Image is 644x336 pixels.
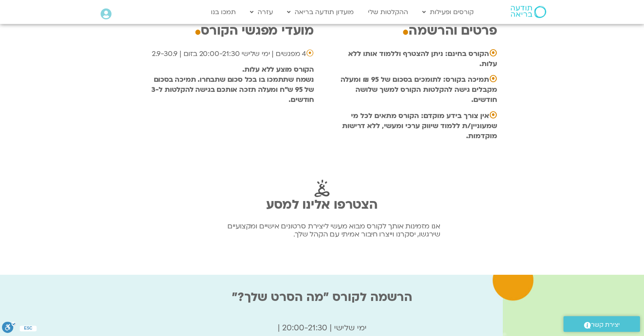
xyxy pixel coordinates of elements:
[342,111,497,141] strong: אין צורך בידע מוקדם: הקורס מתאים לכל מי שמעוניין/ת ללמוד שיווק ערכי ומעשי, ללא דרישות מוקדמות.
[418,4,478,20] a: קורסים ופעילות
[364,4,412,20] a: ההקלטות שלי
[151,65,314,104] strong: הקורס מוצע ללא עלות. נשמח שתתמכו בו בכל סכום שתבחרו. תמיכה בסכום של 95 ש״ח ומעלה תזכה אותכם בגישה...
[511,6,546,18] img: תודעה בריאה
[402,11,409,43] span: .
[330,23,497,35] p: פרטים והרשמה
[306,49,314,58] span: ⦿
[204,200,440,209] p: הצטרפו אלינו למסע
[147,49,314,59] p: 4 מפגשים | ימי שלישי 20:00-21:30 בזום | 2.9-30.9
[489,75,497,84] span: ⦿
[341,75,497,104] strong: תמיכה בקורס: לתומכים בסכום של 95 ₪ ומעלה מקבלים גישה להקלטות הקורס למשך שלושה חודשים.
[489,111,497,120] span: ⦿
[147,23,314,35] p: מועדי מפגשי הקורס
[348,49,497,68] strong: הקורס בחינם: ניתן להצטרף וללמוד אותו ללא עלות.
[563,316,640,332] a: יצירת קשר
[246,4,277,20] a: עזרה
[204,222,440,239] p: אנו מזמינות אותך לקורס מבוא מעשי ליצירת סרטונים אישיים ומקצועיים שירגשו, יסקרנו וייצרו חיבור אמית...
[591,319,620,330] span: יצירת קשר
[232,289,412,305] b: הרשמה לקורס "מה הסרט שלך?"
[489,49,497,58] span: ⦿
[207,4,240,20] a: תמכו בנו
[283,4,358,20] a: מועדון תודעה בריאה
[194,11,201,43] span: .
